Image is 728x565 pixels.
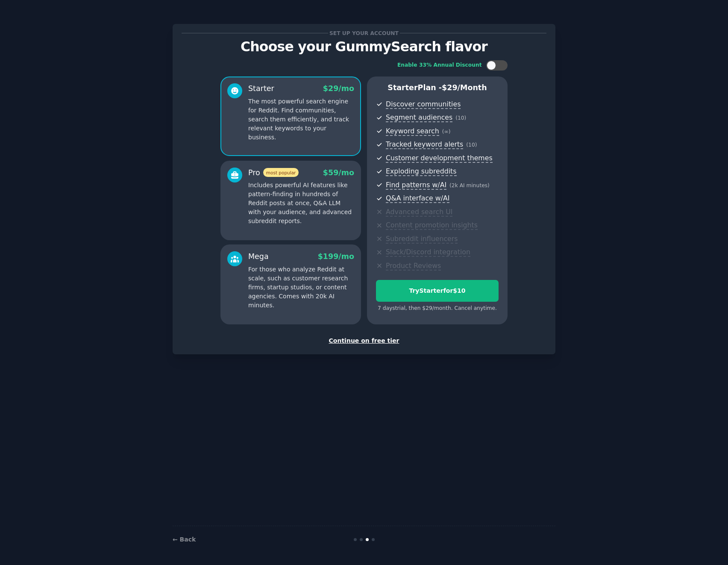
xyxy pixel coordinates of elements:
[466,142,477,148] span: ( 10 )
[386,154,493,163] span: Customer development themes
[386,248,470,257] span: Slack/Discord integration
[323,168,354,177] span: $ 59 /mo
[442,83,487,92] span: $ 29 /month
[248,168,299,178] div: Pro
[182,336,546,345] div: Continue on free tier
[248,265,354,310] p: For those who analyze Reddit at scale, such as customer research firms, startup studios, or conte...
[386,100,461,109] span: Discover communities
[376,286,498,295] div: Try Starter for $10
[449,182,490,188] span: ( 2k AI minutes )
[386,113,452,122] span: Segment audiences
[376,305,499,312] div: 7 days trial, then $ 29 /month . Cancel anytime.
[386,221,478,230] span: Content promotion insights
[248,251,269,262] div: Mega
[318,252,354,261] span: $ 199 /mo
[173,536,196,543] a: ← Back
[328,29,400,38] span: Set up your account
[386,235,458,244] span: Subreddit influencers
[386,140,463,149] span: Tracked keyword alerts
[386,262,441,271] span: Product Reviews
[386,181,446,190] span: Find patterns w/AI
[248,181,354,226] p: Includes powerful AI features like pattern-finding in hundreds of Reddit posts at once, Q&A LLM w...
[376,280,499,302] button: TryStarterfor$10
[376,82,499,93] p: Starter Plan -
[386,208,452,217] span: Advanced search UI
[248,97,354,142] p: The most powerful search engine for Reddit. Find communities, search them efficiently, and track ...
[248,83,274,94] div: Starter
[397,62,482,69] div: Enable 33% Annual Discount
[386,127,439,136] span: Keyword search
[386,167,456,176] span: Exploding subreddits
[455,115,466,121] span: ( 10 )
[263,168,299,177] span: most popular
[442,129,451,135] span: ( ∞ )
[386,194,449,203] span: Q&A interface w/AI
[323,84,354,93] span: $ 29 /mo
[182,39,546,54] p: Choose your GummySearch flavor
